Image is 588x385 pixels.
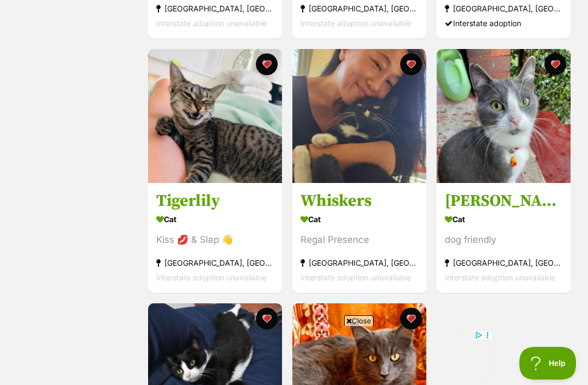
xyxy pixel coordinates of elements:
span: Interstate adoption unavailable [301,273,411,282]
iframe: Advertisement [96,331,492,380]
div: Interstate adoption [445,16,562,30]
div: Cat [445,211,562,227]
div: [GEOGRAPHIC_DATA], [GEOGRAPHIC_DATA] [445,255,562,270]
div: Regal Presence [301,233,418,247]
div: [GEOGRAPHIC_DATA], [GEOGRAPHIC_DATA] [156,255,274,270]
div: [GEOGRAPHIC_DATA], [GEOGRAPHIC_DATA] [301,255,418,270]
button: favourite [256,53,278,75]
div: Kiss 💋 & Slap 👋 [156,233,274,247]
span: Interstate adoption unavailable [156,19,267,28]
iframe: Help Scout Beacon - Open [519,347,577,380]
span: Interstate adoption unavailable [301,19,411,28]
div: dog friendly [445,233,562,247]
h3: [PERSON_NAME] [445,191,562,211]
a: [PERSON_NAME] Cat dog friendly [GEOGRAPHIC_DATA], [GEOGRAPHIC_DATA] Interstate adoption unavailab... [437,182,571,293]
a: Whiskers Cat Regal Presence [GEOGRAPHIC_DATA], [GEOGRAPHIC_DATA] Interstate adoption unavailable ... [292,182,426,293]
div: [GEOGRAPHIC_DATA], [GEOGRAPHIC_DATA] [445,1,562,16]
span: Close [344,315,373,326]
img: Sasha [437,49,571,183]
img: Tigerlily [148,49,282,183]
div: [GEOGRAPHIC_DATA], [GEOGRAPHIC_DATA] [301,1,418,16]
span: Interstate adoption unavailable [445,273,555,282]
button: favourite [400,53,422,75]
img: Whiskers [292,49,426,183]
button: favourite [400,308,422,329]
span: Interstate adoption unavailable [156,273,267,282]
button: favourite [256,308,278,329]
button: favourite [544,53,566,75]
div: Cat [156,211,274,227]
h3: Tigerlily [156,191,274,211]
h3: Whiskers [301,191,418,211]
div: Cat [301,211,418,227]
div: [GEOGRAPHIC_DATA], [GEOGRAPHIC_DATA] [156,1,274,16]
a: Tigerlily Cat Kiss 💋 & Slap 👋 [GEOGRAPHIC_DATA], [GEOGRAPHIC_DATA] Interstate adoption unavailabl... [148,182,282,293]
